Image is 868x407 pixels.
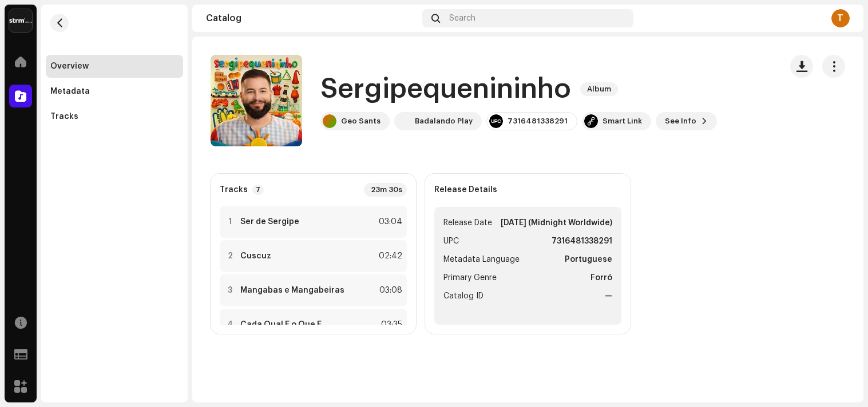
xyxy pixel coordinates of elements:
div: 23m 30s [364,183,407,197]
div: Metadata [50,87,90,96]
re-m-nav-item: Overview [46,55,183,78]
div: Smart Link [603,117,642,126]
span: Catalog ID [443,289,483,303]
div: Tracks [50,112,78,121]
div: 02:42 [377,249,402,263]
strong: — [605,289,612,303]
strong: Cuscuz [240,252,271,261]
strong: Release Details [434,185,497,194]
strong: Cada Qual É o Que É [240,320,322,329]
span: See Info [665,110,696,133]
h1: Sergipequenininho [320,71,571,107]
span: Primary Genre [443,271,497,285]
div: Overview [50,62,89,71]
button: See Info [656,112,717,130]
span: Release Date [443,216,492,230]
div: Badalando Play [415,117,473,126]
strong: Portuguese [565,253,612,266]
span: UPC [443,234,459,248]
strong: Tracks [220,185,248,194]
div: 03:04 [377,215,402,229]
strong: Ser de Sergipe [240,217,299,226]
div: 03:08 [377,284,402,297]
p-badge: 7 [252,185,264,195]
re-m-nav-item: Metadata [46,80,183,103]
div: Geo Sants [341,117,381,126]
div: 7316481338291 [508,117,568,126]
strong: [DATE] (Midnight Worldwide) [501,216,612,230]
strong: Mangabas e Mangabeiras [240,286,344,295]
div: Catalog [206,14,418,23]
re-m-nav-item: Tracks [46,105,183,128]
img: d1771cd6-028f-4512-88fe-2f61040ba66d [397,114,410,128]
strong: Forró [590,271,612,285]
span: Album [580,82,618,96]
img: 408b884b-546b-4518-8448-1008f9c76b02 [9,9,32,32]
div: 03:35 [377,318,402,332]
span: Metadata Language [443,253,520,266]
div: T [831,9,850,27]
span: Search [449,14,475,23]
strong: 7316481338291 [552,234,612,248]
